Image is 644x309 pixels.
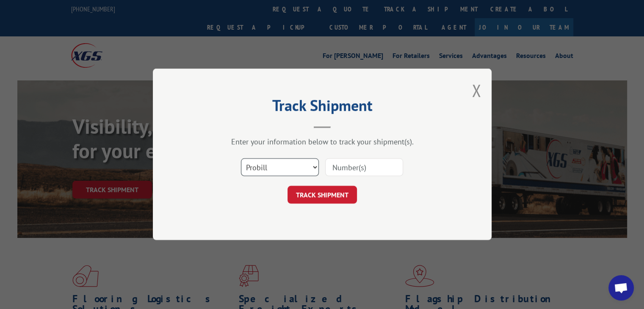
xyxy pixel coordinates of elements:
[195,137,449,147] div: Enter your information below to track your shipment(s).
[195,99,449,116] h2: Track Shipment
[325,159,403,177] input: Number(s)
[608,275,634,301] div: Open chat
[472,79,481,102] button: Close modal
[287,186,357,204] button: TRACK SHIPMENT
